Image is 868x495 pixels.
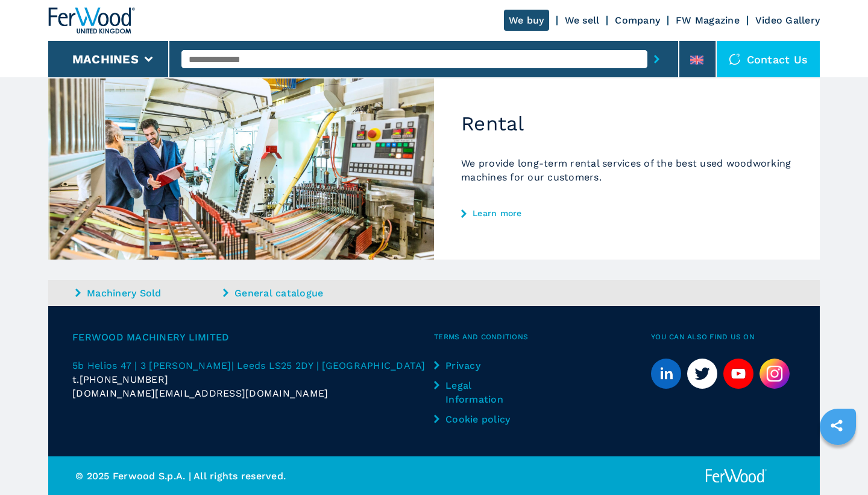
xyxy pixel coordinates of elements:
p: We provide long-term rental services of the best used woodworking machines for our customers. [461,156,793,184]
span: You can also find us on [651,330,796,344]
span: Terms and Conditions [434,330,651,344]
img: Instagram [759,359,790,389]
span: [PHONE_NUMBER] [80,372,169,386]
a: Video Gallery [755,14,820,26]
a: Privacy [434,359,518,372]
iframe: Chat [817,441,859,486]
a: Cookie policy [434,412,518,426]
p: © 2025 Ferwood S.p.A. | All rights reserved. [75,469,434,483]
img: Ferwood [48,7,135,34]
a: General catalogue [223,286,368,300]
a: Company [615,14,660,26]
a: Learn more [461,208,793,218]
span: Ferwood Machinery Limited [72,330,434,344]
a: youtube [723,359,753,389]
a: Legal Information [434,378,518,406]
a: We sell [565,14,600,26]
div: Contact us [717,41,820,77]
h2: Rental [461,112,793,136]
button: submit-button [647,45,666,73]
img: Rental [48,78,434,260]
div: t. [72,372,434,386]
a: twitter [687,359,717,389]
img: Contact us [729,53,741,65]
button: Machines [72,52,139,66]
a: Machinery Sold [75,286,220,300]
a: We buy [504,10,549,31]
a: linkedin [651,359,681,389]
a: 5b Helios 47 | 3 [PERSON_NAME]| Leeds LS25 2DY | [GEOGRAPHIC_DATA] [72,359,434,372]
a: sharethis [822,410,852,441]
a: FW Magazine [676,14,740,26]
span: | Leeds LS25 2DY | [GEOGRAPHIC_DATA] [231,360,426,371]
img: Ferwood [703,468,769,484]
span: [DOMAIN_NAME][EMAIL_ADDRESS][DOMAIN_NAME] [72,386,328,400]
span: 5b Helios 47 | 3 [PERSON_NAME] [72,360,231,371]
